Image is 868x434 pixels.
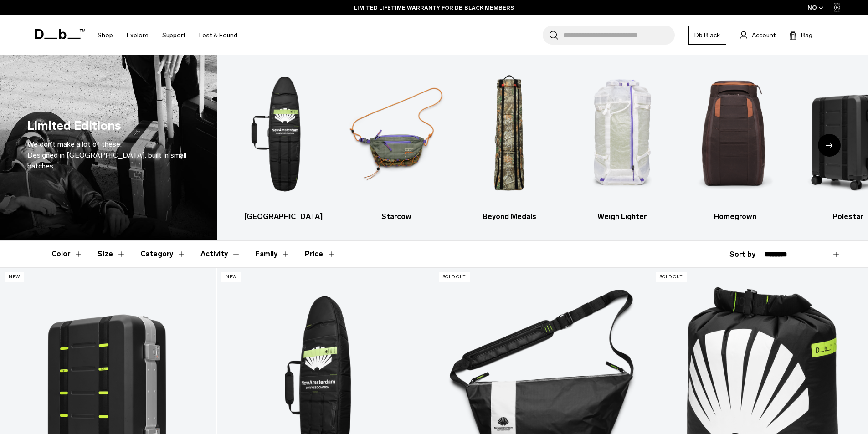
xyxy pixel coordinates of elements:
p: Sold Out [439,272,470,282]
p: New [221,272,241,282]
li: 2 / 6 [348,61,445,222]
li: 1 / 6 [235,61,332,222]
img: Db [574,61,671,207]
button: Toggle Filter [51,241,83,267]
a: Shop [98,19,113,51]
a: Db Weigh Lighter [574,61,671,222]
div: Next slide [818,134,841,157]
h1: Limited Editions [27,117,121,135]
a: Db Black [688,26,726,45]
button: Toggle Filter [140,241,186,267]
button: Toggle Filter [98,241,126,267]
a: Db Beyond Medals [461,61,558,222]
button: Toggle Filter [200,241,241,267]
a: Account [740,30,776,41]
a: LIMITED LIFETIME WARRANTY FOR DB BLACK MEMBERS [354,4,514,12]
img: Db [348,61,445,207]
img: Db [687,61,784,207]
nav: Main Navigation [91,15,244,55]
button: Bag [789,30,812,41]
button: Toggle Filter [255,241,290,267]
p: New [5,272,24,282]
h3: [GEOGRAPHIC_DATA] [235,211,332,222]
li: 4 / 6 [574,61,671,222]
h3: Beyond Medals [461,211,558,222]
h3: Weigh Lighter [574,211,671,222]
a: Db Starcow [348,61,445,222]
p: Sold Out [656,272,687,282]
img: Db [235,61,332,207]
li: 3 / 6 [461,61,558,222]
li: 5 / 6 [687,61,784,222]
span: Bag [801,31,812,40]
h3: Homegrown [687,211,784,222]
a: Explore [127,19,149,51]
a: Db Homegrown [687,61,784,222]
a: Lost & Found [199,19,237,51]
a: Support [162,19,185,51]
h3: Starcow [348,211,445,222]
button: Toggle Price [305,241,336,267]
a: Db [GEOGRAPHIC_DATA] [235,61,332,222]
p: We don’t make a lot of these. Designed in [GEOGRAPHIC_DATA], built in small batches. [27,139,190,172]
img: Db [461,61,558,207]
span: Account [752,31,776,40]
